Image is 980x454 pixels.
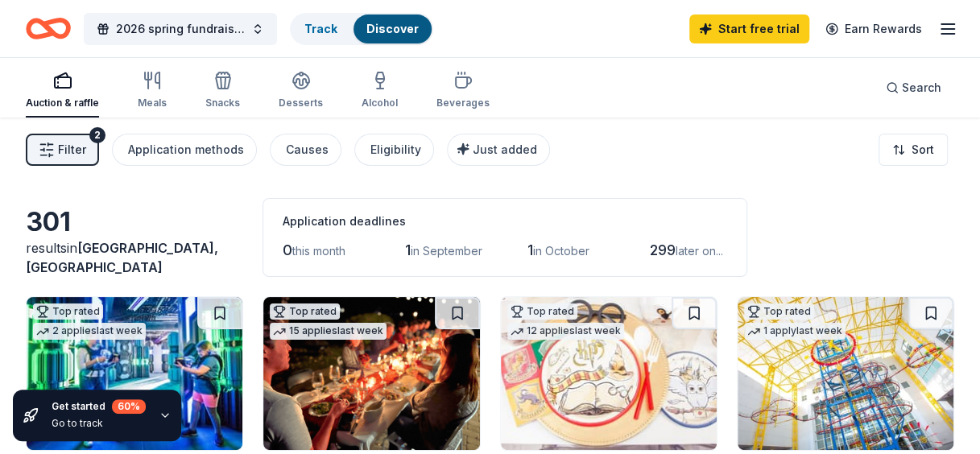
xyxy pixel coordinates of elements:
a: Earn Rewards [816,14,932,43]
div: Top rated [507,303,577,320]
div: Application deadlines [283,212,727,231]
span: [GEOGRAPHIC_DATA], [GEOGRAPHIC_DATA] [26,240,218,275]
div: 15 applies last week [270,323,387,340]
div: 1 apply last week [744,323,846,340]
span: 1 [527,241,533,258]
div: Top rated [744,303,814,320]
div: Eligibility [370,140,421,159]
span: 2026 spring fundraiser [116,19,245,39]
a: Discover [366,22,419,35]
div: Top rated [33,303,103,320]
span: 299 [650,241,676,258]
span: in [26,240,218,275]
button: Beverages [436,64,490,118]
button: Desserts [279,64,323,118]
div: Go to track [52,417,146,430]
button: Meals [138,64,167,118]
div: results [26,238,243,277]
div: 301 [26,206,243,238]
div: 2 applies last week [33,323,146,340]
img: Image for CookinGenie [263,297,479,450]
button: Just added [447,134,550,166]
div: Causes [286,140,329,159]
span: 0 [283,241,292,258]
button: 2026 spring fundraiser [84,13,277,45]
span: later on... [676,244,723,258]
button: Auction & raffle [26,64,99,118]
button: Alcohol [362,64,398,118]
div: Application methods [128,140,244,159]
div: Snacks [205,97,240,109]
span: Sort [912,140,934,159]
span: this month [292,244,345,258]
button: Sort [879,134,948,166]
button: Application methods [112,134,257,166]
button: Eligibility [354,134,434,166]
a: Home [26,10,71,47]
div: Alcohol [362,97,398,109]
div: 60 % [112,399,146,414]
img: Image for WonderWorks Orlando [27,297,242,450]
div: 2 [89,127,105,143]
a: Track [304,22,337,35]
span: Filter [58,140,86,159]
div: Get started [52,399,146,414]
span: in October [533,244,589,258]
span: Just added [473,142,537,156]
a: Start free trial [689,14,809,43]
div: Desserts [279,97,323,109]
div: Top rated [270,303,340,320]
div: Beverages [436,97,490,109]
img: Image for Oriental Trading [501,297,717,450]
button: Search [873,72,954,104]
div: Auction & raffle [26,97,99,109]
button: Causes [270,134,341,166]
span: Search [902,78,941,97]
div: 12 applies last week [507,323,624,340]
img: Image for Museum of Discovery and Science [738,297,953,450]
span: in September [411,244,482,258]
div: Meals [138,97,167,109]
button: Snacks [205,64,240,118]
button: TrackDiscover [290,13,433,45]
button: Filter2 [26,134,99,166]
span: 1 [405,241,411,258]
